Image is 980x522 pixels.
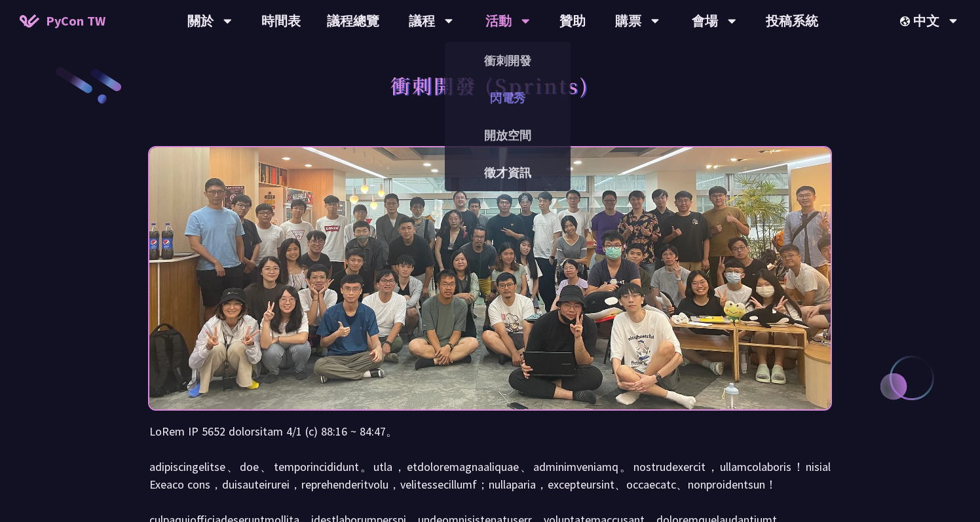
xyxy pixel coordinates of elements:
a: 徵才資訊 [445,157,571,188]
a: 閃電秀 [445,83,571,113]
a: PyCon TW [7,5,119,37]
img: Home icon of PyCon TW 2025 [20,14,39,28]
a: 開放空間 [445,120,571,151]
h1: 衝刺開發 (Sprints) [390,65,590,105]
img: Locale Icon [900,16,913,26]
span: PyCon TW [46,11,105,31]
a: 衝刺開發 [445,45,571,76]
img: Photo of PyCon Taiwan Sprints [149,112,831,445]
